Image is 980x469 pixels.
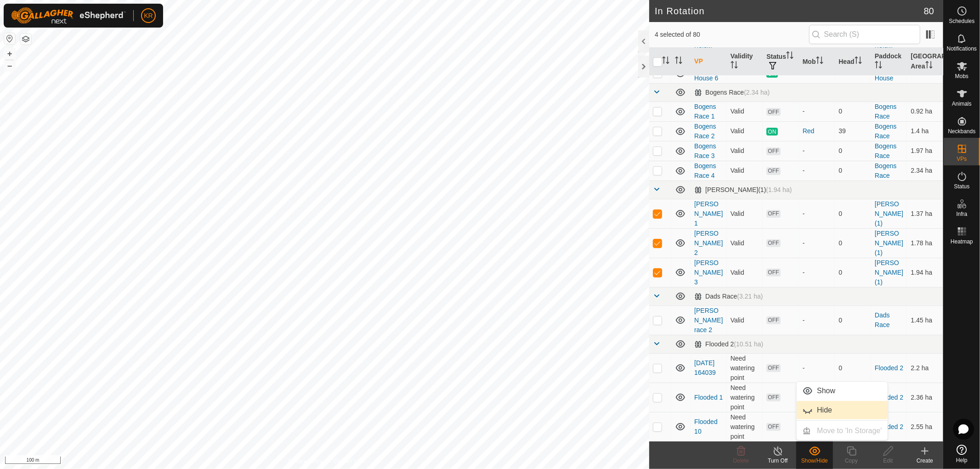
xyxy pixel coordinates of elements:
[766,70,777,78] span: ON
[731,62,738,70] p-sorticon: Activate to sort
[835,161,871,181] td: 0
[733,458,749,464] span: Delete
[907,305,943,335] td: 1.45 ha
[907,141,943,161] td: 1.97 ha
[4,33,15,44] button: Reset Map
[816,58,823,65] p-sorticon: Activate to sort
[809,25,920,44] input: Search (S)
[766,394,780,401] span: OFF
[11,7,126,24] img: Gallagher Logo
[875,123,896,140] a: Bogens Race
[4,60,15,71] button: –
[906,457,943,465] div: Create
[759,457,796,465] div: Turn Off
[803,238,832,248] div: -
[956,458,968,463] span: Help
[956,211,967,217] span: Infra
[694,162,716,179] a: Bogens Race 4
[766,167,780,175] span: OFF
[4,48,15,59] button: +
[727,48,763,76] th: Validity
[727,161,763,181] td: Valid
[694,142,716,159] a: Bogens Race 3
[727,199,763,228] td: Valid
[797,401,888,419] li: Hide
[694,418,718,435] a: Flooded 10
[694,340,763,348] div: Flooded 2
[924,4,934,18] span: 80
[694,89,770,96] div: Bogens Race
[766,316,780,324] span: OFF
[875,311,890,328] a: Dads Race
[835,141,871,161] td: 0
[803,107,832,116] div: -
[875,423,903,430] a: Flooded 2
[952,101,972,107] span: Animals
[817,405,832,416] span: Hide
[875,142,896,159] a: Bogens Race
[727,412,763,441] td: Need watering point
[871,48,907,76] th: Paddock
[875,394,903,401] a: Flooded 2
[766,128,777,136] span: ON
[766,364,780,372] span: OFF
[727,141,763,161] td: Valid
[955,73,969,79] span: Mobs
[951,239,973,244] span: Heatmap
[334,457,361,465] a: Contact Us
[948,129,975,134] span: Neckbands
[875,103,896,120] a: Bogens Race
[875,162,896,179] a: Bogens Race
[655,30,809,40] span: 4 selected of 80
[727,102,763,121] td: Valid
[694,103,716,120] a: Bogens Race 1
[694,293,763,300] div: Dads Race
[766,186,792,193] span: (1.94 ha)
[947,46,977,51] span: Notifications
[907,121,943,141] td: 1.4 ha
[907,353,943,383] td: 2.2 ha
[727,305,763,335] td: Valid
[727,121,763,141] td: Valid
[835,258,871,287] td: 0
[803,146,832,156] div: -
[694,230,723,256] a: [PERSON_NAME] 2
[907,412,943,441] td: 2.55 ha
[907,161,943,181] td: 2.34 ha
[944,441,980,467] a: Help
[833,457,870,465] div: Copy
[766,147,780,155] span: OFF
[727,258,763,287] td: Valid
[20,34,31,45] button: Map Layers
[797,422,888,440] li: Move to 'In Storage'
[875,259,903,286] a: [PERSON_NAME](1)
[763,48,799,76] th: Status
[954,184,969,189] span: Status
[835,102,871,121] td: 0
[835,199,871,228] td: 0
[803,316,832,325] div: -
[803,363,832,373] div: -
[835,228,871,258] td: 0
[737,293,763,300] span: (3.21 ha)
[694,307,723,333] a: [PERSON_NAME] race 2
[799,48,835,76] th: Mob
[817,385,835,396] span: Show
[875,230,903,256] a: [PERSON_NAME](1)
[957,156,967,162] span: VPs
[694,394,723,401] a: Flooded 1
[803,166,832,175] div: -
[907,258,943,287] td: 1.94 ha
[694,123,716,140] a: Bogens Race 2
[797,382,888,400] li: Show
[907,228,943,258] td: 1.78 ha
[875,62,882,70] p-sorticon: Activate to sort
[766,210,780,218] span: OFF
[786,53,793,60] p-sorticon: Activate to sort
[694,65,718,82] a: Below House 6
[675,58,682,65] p-sorticon: Activate to sort
[694,359,716,376] a: [DATE] 164039
[803,268,832,277] div: -
[694,186,792,194] div: [PERSON_NAME](1)
[727,353,763,383] td: Need watering point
